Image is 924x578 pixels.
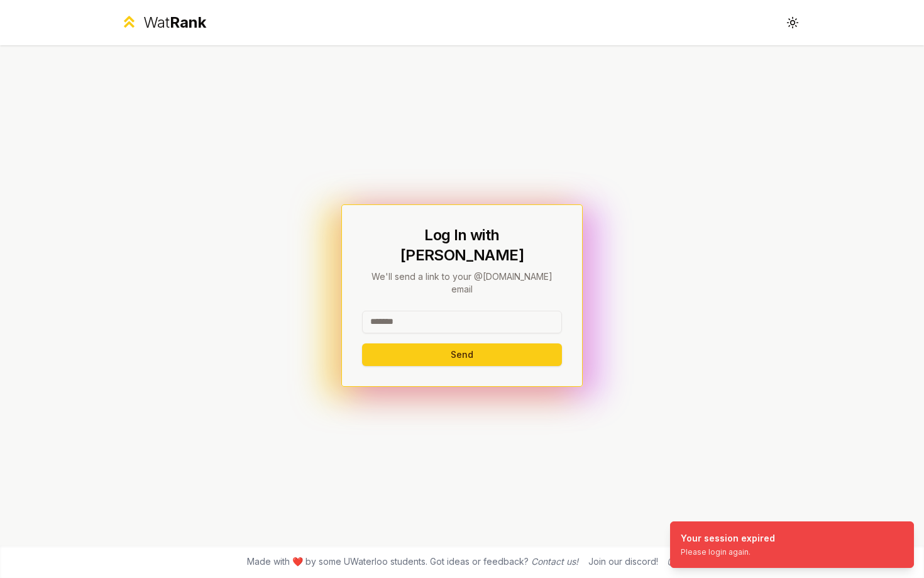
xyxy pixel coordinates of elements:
[143,13,206,33] div: Wat
[588,555,658,568] div: Join our discord!
[681,532,775,545] div: Your session expired
[362,225,562,265] h1: Log In with [PERSON_NAME]
[362,270,562,296] p: We'll send a link to your @[DOMAIN_NAME] email
[247,555,578,568] span: Made with ❤️ by some UWaterloo students. Got ideas or feedback?
[531,556,578,567] a: Contact us!
[362,343,562,366] button: Send
[170,13,206,31] span: Rank
[681,547,775,557] div: Please login again.
[120,13,206,33] a: WatRank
